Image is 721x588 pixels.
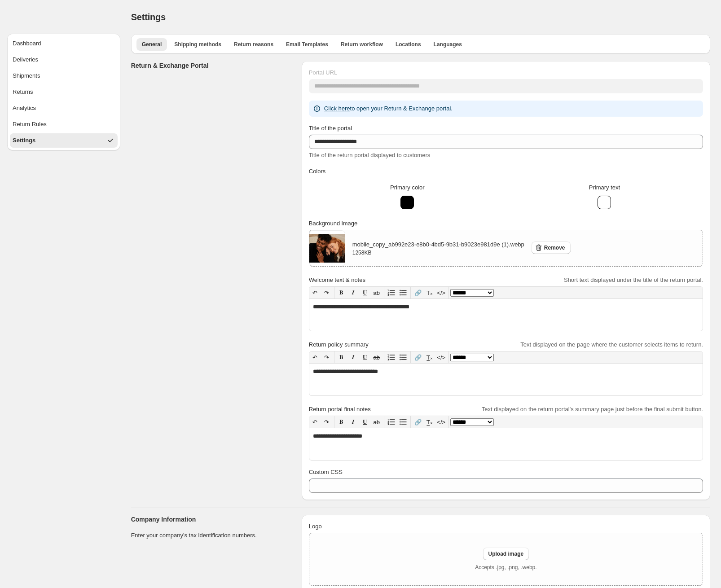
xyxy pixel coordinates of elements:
[371,416,382,428] button: ab
[341,41,383,48] span: Return workflow
[321,351,333,363] button: ↷
[309,287,321,298] button: ↶
[309,406,371,412] span: Return portal final notes
[374,419,380,426] s: ab
[13,136,35,145] div: Settings
[10,85,118,99] button: Returns
[483,548,529,560] button: Upload image
[412,416,424,428] button: 🔗
[359,416,371,428] button: 𝐔
[10,53,118,67] button: Deliveries
[131,12,166,22] span: Settings
[10,133,118,148] button: Settings
[386,351,397,363] button: Numbered list
[336,287,347,298] button: 𝐁
[371,287,382,298] button: ab
[347,351,359,363] button: 𝑰
[309,152,430,158] span: Title of the return portal displayed to customers
[131,515,295,524] h3: Company Information
[488,550,524,557] span: Upload image
[363,289,367,296] span: 𝐔
[352,240,524,256] div: mobile_copy_ab992e23-e8b0-4bd5-9b31-b9023e981d9e (1).webp
[434,41,462,48] span: Languages
[321,287,333,298] button: ↷
[13,71,40,80] div: Shipments
[435,351,447,363] button: </>
[424,351,435,363] button: T̲ₓ
[321,416,333,428] button: ↷
[324,105,453,112] span: to open your Return & Exchange portal.
[374,290,380,296] s: ab
[13,55,38,64] div: Deliveries
[309,351,321,363] button: ↶
[397,351,409,363] button: Bullet list
[363,418,367,425] span: 𝐔
[336,351,347,363] button: 𝐁
[13,39,41,48] div: Dashboard
[520,341,703,348] span: Text displayed on the page where the customer selects items to return.
[13,88,33,97] div: Returns
[390,184,425,191] span: Primary color
[475,564,536,571] p: Accepts .jpg, .png, .webp.
[347,287,359,298] button: 𝑰
[234,41,273,48] span: Return reasons
[347,416,359,428] button: 𝑰
[371,351,382,363] button: ab
[386,416,397,428] button: Numbered list
[482,406,703,412] span: Text displayed on the return portal's summary page just before the final submit button.
[324,105,350,112] a: Click here
[13,120,47,129] div: Return Rules
[386,287,397,298] button: Numbered list
[131,531,295,540] p: Enter your company's tax identification numbers.
[544,244,565,251] span: Remove
[564,276,703,283] span: Short text displayed under the title of the return portal.
[286,41,328,48] span: Email Templates
[309,276,365,283] span: Welcome text & notes
[359,287,371,298] button: 𝐔
[352,249,524,256] p: 1258 KB
[10,36,118,51] button: Dashboard
[589,184,620,191] span: Primary text
[309,220,357,227] span: Background image
[309,341,369,348] span: Return policy summary
[424,287,435,298] button: T̲ₓ
[309,469,343,475] span: Custom CSS
[359,351,371,363] button: 𝐔
[10,101,118,115] button: Analytics
[397,416,409,428] button: Bullet list
[336,416,347,428] button: 𝐁
[396,41,421,48] span: Locations
[309,523,322,530] span: Logo
[142,41,162,48] span: General
[174,41,221,48] span: Shipping methods
[309,69,338,76] span: Portal URL
[412,351,424,363] button: 🔗
[424,416,435,428] button: T̲ₓ
[131,61,295,70] h3: Return & Exchange Portal
[435,416,447,428] button: </>
[532,241,571,254] button: Remove
[397,287,409,298] button: Bullet list
[412,287,424,298] button: 🔗
[13,104,36,113] div: Analytics
[309,168,326,175] span: Colors
[363,354,367,360] span: 𝐔
[309,125,352,132] span: Title of the portal
[10,117,118,132] button: Return Rules
[435,287,447,298] button: </>
[374,354,380,361] s: ab
[10,69,118,83] button: Shipments
[309,416,321,428] button: ↶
